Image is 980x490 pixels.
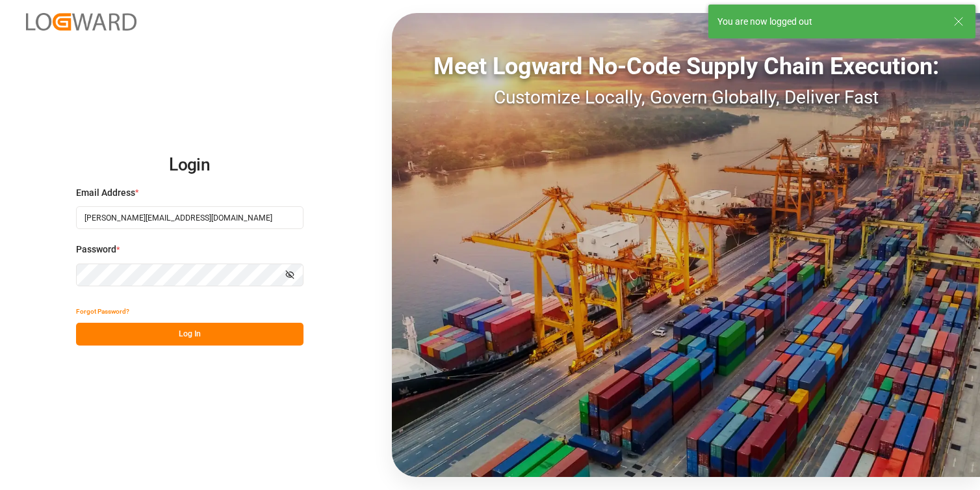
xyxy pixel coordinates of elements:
[76,206,303,229] input: Enter your email
[26,13,136,31] img: Logward_new_orange.png
[392,84,980,111] div: Customize Locally, Govern Globally, Deliver Fast
[76,243,116,256] span: Password
[76,144,303,186] h2: Login
[76,323,303,346] button: Log In
[76,186,135,200] span: Email Address
[717,15,941,29] div: You are now logged out
[392,49,980,84] div: Meet Logward No-Code Supply Chain Execution:
[76,300,129,323] button: Forgot Password?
